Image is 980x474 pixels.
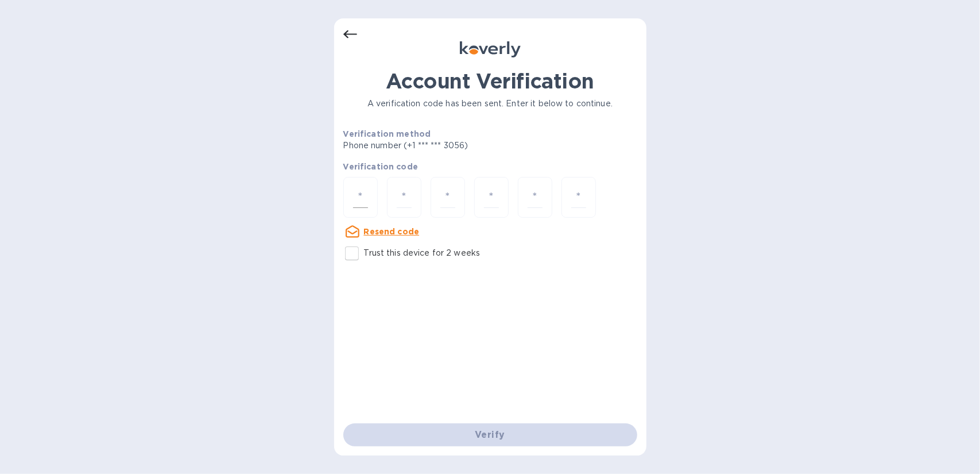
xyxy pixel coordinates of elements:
[364,227,420,236] u: Resend code
[343,98,637,110] p: A verification code has been sent. Enter it below to continue.
[343,69,637,93] h1: Account Verification
[343,161,637,172] p: Verification code
[364,247,481,259] p: Trust this device for 2 weeks
[343,140,556,152] p: Phone number (+1 *** *** 3056)
[343,129,431,138] b: Verification method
